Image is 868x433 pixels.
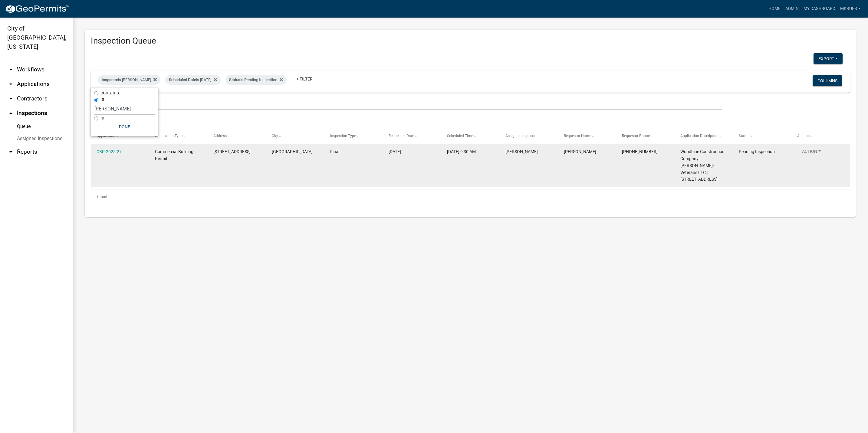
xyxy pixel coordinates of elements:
i: arrow_drop_up [7,110,15,117]
span: Mike Kruer [505,149,538,154]
datatable-header-cell: Requested Date [383,129,441,143]
span: Requestor Name [564,134,591,138]
a: CBP-2025-27 [97,149,122,154]
button: Export [814,53,843,64]
a: + Filter [291,74,317,84]
label: contains [100,90,119,95]
datatable-header-cell: Address [208,129,266,143]
a: Admin [783,3,801,15]
div: 1 total [91,189,850,205]
datatable-header-cell: Inspection Type [324,129,383,143]
span: Scheduled Date [169,77,196,82]
datatable-header-cell: Application Type [149,129,208,143]
a: mkruer [838,3,863,15]
span: Assigned Inspector [505,134,537,138]
span: Status [229,77,240,82]
span: Application Description [680,134,718,138]
a: My Dashboard [801,3,838,15]
button: Done [94,121,155,132]
div: is Pending Inspection [225,75,287,85]
datatable-header-cell: Scheduled Time [441,129,500,143]
label: is [100,97,104,102]
span: Inspector [102,77,118,82]
span: Application Type [155,134,182,138]
datatable-header-cell: Application Description [675,129,733,143]
i: arrow_drop_down [7,80,15,88]
div: is [DATE] [165,75,221,85]
span: Address [213,134,227,138]
datatable-header-cell: City [266,129,324,143]
button: Action [797,148,826,157]
label: in [100,116,104,120]
datatable-header-cell: Assigned Inspector [499,129,558,143]
i: arrow_drop_down [7,66,15,73]
span: 10/14/2025 [389,149,401,154]
span: Actions [797,134,810,138]
i: arrow_drop_down [7,95,15,102]
span: Requested Date [389,134,414,138]
span: Commercial Building Permit [155,149,193,161]
h3: Inspection Queue [91,36,850,46]
datatable-header-cell: Requestor Phone [616,129,675,143]
span: JACOB [564,149,596,154]
span: Status [739,134,749,138]
span: Inspection Type [330,134,356,138]
a: Home [766,3,783,15]
button: Columns [813,75,842,86]
div: [DATE] 9:30 AM [447,148,494,155]
span: City [272,134,278,138]
span: Woodbine Construction Company | Sprigler-Veterans LLC | 1711 Veterans Parkway [680,149,725,182]
span: 502-665-9135 [622,149,658,154]
datatable-header-cell: Status [733,129,791,143]
span: 1711 Veterans Parkway [213,149,251,154]
span: Final [330,149,339,154]
span: JEFFERSONVILLE [272,149,313,154]
span: Scheduled Time [447,134,473,138]
datatable-header-cell: Requestor Name [558,129,616,143]
i: arrow_drop_down [7,148,15,156]
div: is [PERSON_NAME] [98,75,160,85]
datatable-header-cell: Actions [791,129,850,143]
span: Requestor Phone [622,134,650,138]
input: Search for inspections [91,97,722,110]
span: Pending Inspection [739,149,775,154]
